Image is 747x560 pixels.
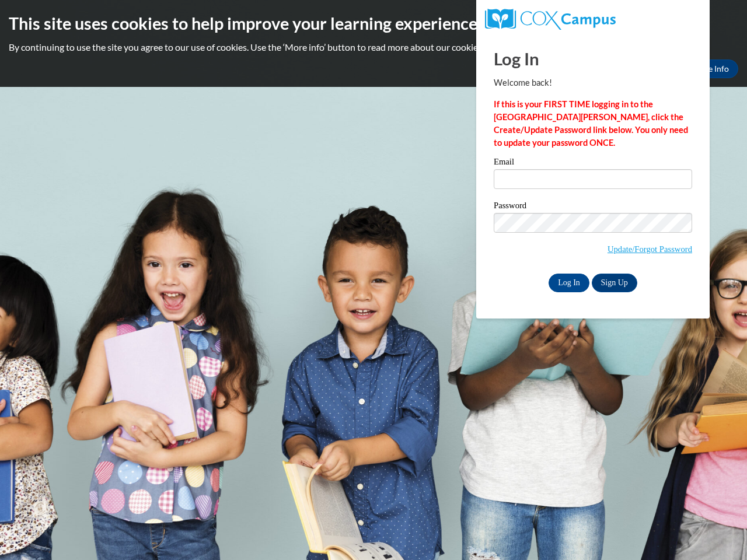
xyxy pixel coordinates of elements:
p: By continuing to use the site you agree to our use of cookies. Use the ‘More info’ button to read... [9,41,738,54]
a: More Info [683,60,738,78]
h2: This site uses cookies to help improve your learning experience. [9,12,738,35]
strong: If this is your FIRST TIME logging in to the [GEOGRAPHIC_DATA][PERSON_NAME], click the Create/Upd... [494,99,688,148]
label: Password [494,201,692,213]
a: Update/Forgot Password [608,244,692,254]
input: Log In [549,274,589,292]
img: COX Campus [485,9,616,30]
a: Sign Up [592,274,637,292]
h1: Log In [494,47,692,71]
p: Welcome back! [494,76,692,89]
label: Email [494,157,692,169]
